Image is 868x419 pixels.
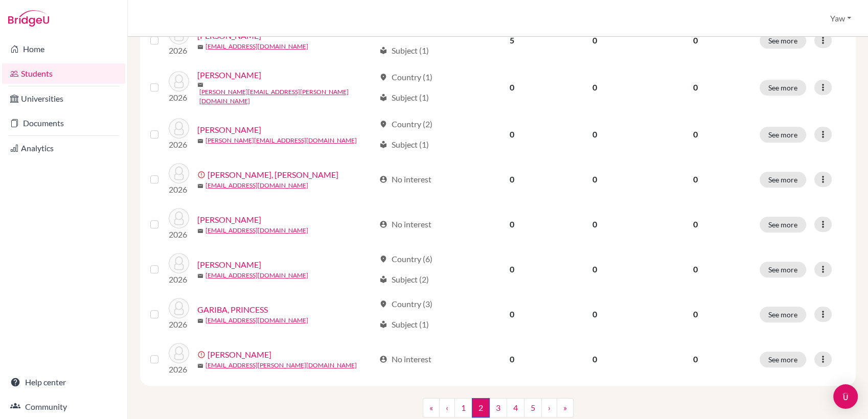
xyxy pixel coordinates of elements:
td: 0 [552,18,637,63]
span: account_circle [379,220,387,228]
span: mail [197,138,203,144]
a: « [423,398,440,417]
div: Country (3) [379,298,432,310]
td: 0 [552,112,637,157]
img: GORDON, IVAN [169,343,189,363]
button: Yaw [826,9,856,28]
p: 2026 [169,44,189,57]
a: [PERSON_NAME] [208,348,271,361]
span: mail [197,273,203,279]
span: location_on [379,73,387,81]
a: [PERSON_NAME][EMAIL_ADDRESS][PERSON_NAME][DOMAIN_NAME] [199,87,375,106]
button: See more [760,352,806,367]
td: 0 [552,157,637,202]
div: Country (6) [379,253,432,265]
td: 0 [471,112,552,157]
p: 0 [643,173,747,185]
button: See more [760,172,806,188]
a: [EMAIL_ADDRESS][DOMAIN_NAME] [205,271,308,280]
td: 0 [552,202,637,247]
div: No interest [379,218,431,230]
img: Dei, Nathaniel [169,118,189,138]
a: [PERSON_NAME] [197,69,261,81]
a: [EMAIL_ADDRESS][PERSON_NAME][DOMAIN_NAME] [205,361,357,370]
a: ‹ [439,398,455,417]
p: 2026 [169,138,189,151]
a: Community [2,397,125,417]
td: 0 [471,247,552,292]
a: Documents [2,113,125,133]
img: Bridge-U [8,10,49,27]
a: 5 [524,398,542,417]
a: » [557,398,574,417]
a: Universities [2,88,125,109]
td: 0 [471,337,552,382]
a: [PERSON_NAME], [PERSON_NAME] [208,169,338,181]
p: 2026 [169,91,189,104]
img: Farha, Abass [169,208,189,228]
p: 0 [643,308,747,320]
span: account_circle [379,175,387,183]
a: [PERSON_NAME][EMAIL_ADDRESS][DOMAIN_NAME] [205,136,357,145]
p: 0 [643,34,747,46]
p: 0 [643,218,747,230]
a: [EMAIL_ADDRESS][DOMAIN_NAME] [205,42,308,51]
span: mail [197,363,203,369]
img: FORDJOUR, IMANI [169,253,189,273]
p: 0 [643,263,747,275]
img: GARIBA, PRINCESS [169,298,189,318]
p: 2026 [169,183,189,196]
button: See more [760,33,806,49]
div: No interest [379,353,431,365]
span: location_on [379,300,387,308]
span: local_library [379,275,387,284]
button: See more [760,307,806,322]
span: location_on [379,120,387,128]
p: 2026 [169,318,189,331]
a: [EMAIL_ADDRESS][DOMAIN_NAME] [205,226,308,235]
button: See more [760,127,806,143]
span: error_outline [197,171,208,179]
div: Country (1) [379,71,432,83]
span: mail [197,228,203,234]
div: No interest [379,173,431,185]
span: local_library [379,320,387,329]
span: location_on [379,255,387,263]
span: mail [197,183,203,189]
a: 3 [489,398,507,417]
button: See more [760,262,806,277]
p: 0 [643,81,747,94]
td: 0 [471,63,552,112]
span: mail [197,318,203,324]
td: 0 [552,292,637,337]
a: [EMAIL_ADDRESS][DOMAIN_NAME] [205,316,308,325]
p: 2026 [169,363,189,376]
p: 2026 [169,273,189,286]
a: [PERSON_NAME] [197,124,261,136]
td: 0 [552,247,637,292]
td: 0 [471,202,552,247]
div: Subject (2) [379,273,429,286]
div: Open Intercom Messenger [833,384,858,409]
td: 0 [471,157,552,202]
div: Subject (1) [379,138,429,151]
a: Students [2,63,125,84]
a: Home [2,39,125,59]
span: error_outline [197,351,208,359]
img: Edwin, Rayhan Nana Yaw [169,163,189,183]
span: 2 [472,398,490,417]
a: Analytics [2,138,125,158]
span: local_library [379,94,387,102]
div: Subject (1) [379,318,429,331]
a: 1 [454,398,472,417]
a: 4 [507,398,524,417]
td: 0 [471,292,552,337]
a: [PERSON_NAME] [197,259,261,271]
span: local_library [379,141,387,149]
td: 0 [552,63,637,112]
button: See more [760,80,806,96]
div: Subject (1) [379,91,429,104]
span: account_circle [379,355,387,363]
span: mail [197,82,203,88]
span: local_library [379,46,387,55]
